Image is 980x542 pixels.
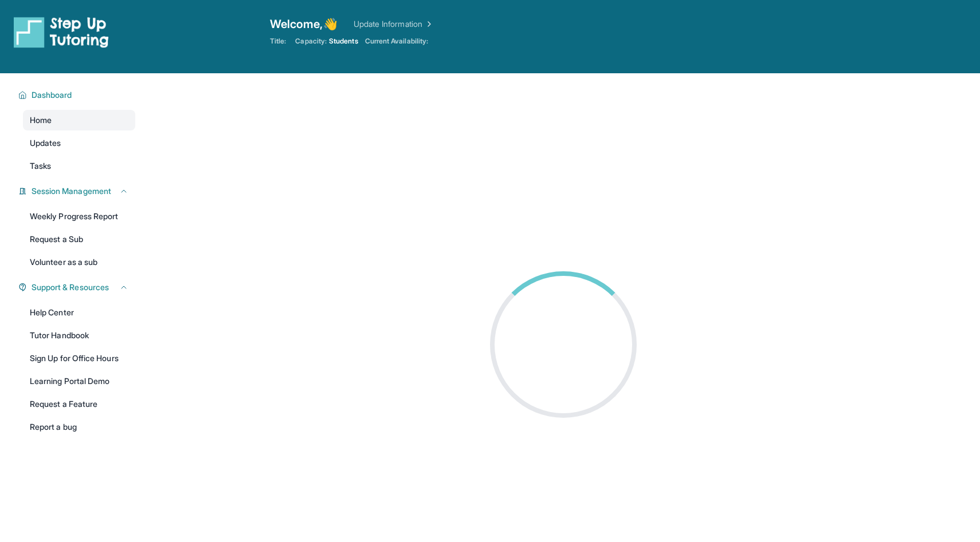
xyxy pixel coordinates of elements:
[23,252,135,272] a: Volunteer as a sub
[329,37,358,46] span: Students
[32,282,109,293] span: Support & Resources
[27,185,128,197] button: Session Management
[30,137,61,149] span: Updates
[30,114,52,126] span: Home
[23,371,135,391] a: Learning Portal Demo
[23,394,135,414] a: Request a Feature
[270,16,338,32] span: Welcome, 👋
[23,302,135,323] a: Help Center
[295,37,327,46] span: Capacity:
[23,156,135,176] a: Tasks
[23,133,135,153] a: Updates
[32,185,111,197] span: Session Management
[23,417,135,437] a: Report a bug
[365,37,428,46] span: Current Availability:
[354,18,434,30] a: Update Information
[270,37,286,46] span: Title:
[30,160,51,172] span: Tasks
[14,16,109,48] img: logo
[27,89,128,101] button: Dashboard
[27,282,128,293] button: Support & Resources
[23,325,135,346] a: Tutor Handbook
[32,89,72,101] span: Dashboard
[23,206,135,227] a: Weekly Progress Report
[23,229,135,250] a: Request a Sub
[422,18,434,30] img: Chevron Right
[23,348,135,369] a: Sign Up for Office Hours
[23,110,135,130] a: Home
